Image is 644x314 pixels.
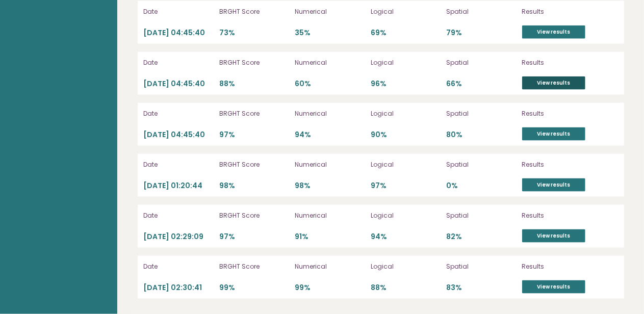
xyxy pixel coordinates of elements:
p: [DATE] 01:20:44 [144,181,213,191]
p: BRGHT Score [219,58,289,67]
p: [DATE] 04:45:40 [144,79,213,89]
p: 97% [219,130,289,140]
p: [DATE] 04:45:40 [144,28,213,38]
a: View results [522,25,585,39]
p: BRGHT Score [219,7,289,16]
p: Date [144,58,213,67]
p: Date [144,109,213,118]
a: View results [522,178,585,192]
p: Date [144,211,213,220]
p: Spatial [446,262,516,271]
p: Logical [371,262,440,271]
p: BRGHT Score [219,211,289,220]
p: Numerical [295,109,364,118]
a: View results [522,127,585,141]
p: Results [522,58,618,67]
p: 0% [446,181,516,191]
p: 94% [295,130,364,140]
p: Numerical [295,7,364,16]
p: 79% [446,28,516,38]
p: 91% [295,232,364,242]
p: [DATE] 02:29:09 [144,232,213,242]
p: 83% [446,283,516,293]
p: 94% [371,232,440,242]
p: Logical [371,58,440,67]
a: View results [522,280,585,294]
p: Numerical [295,262,364,271]
p: 96% [371,79,440,89]
p: BRGHT Score [219,160,289,169]
a: View results [522,229,585,243]
p: BRGHT Score [219,262,289,271]
p: Spatial [446,109,516,118]
p: Spatial [446,7,516,16]
p: Results [522,262,618,271]
p: 99% [295,283,364,293]
p: Numerical [295,160,364,169]
p: Logical [371,160,440,169]
p: Results [522,7,618,16]
p: Numerical [295,58,364,67]
p: Results [522,109,618,118]
p: 98% [295,181,364,191]
p: 35% [295,28,364,38]
p: 98% [219,181,289,191]
p: [DATE] 02:30:41 [144,283,213,293]
p: Date [144,160,213,169]
p: [DATE] 04:45:40 [144,130,213,140]
p: 90% [371,130,440,140]
p: 80% [446,130,516,140]
p: Spatial [446,211,516,220]
p: 69% [371,28,440,38]
p: 66% [446,79,516,89]
p: 99% [219,283,289,293]
p: Spatial [446,160,516,169]
p: Date [144,7,213,16]
p: 97% [371,181,440,191]
p: Numerical [295,211,364,220]
p: 60% [295,79,364,89]
p: Logical [371,211,440,220]
p: Spatial [446,58,516,67]
p: Logical [371,109,440,118]
p: 82% [446,232,516,242]
p: 88% [219,79,289,89]
a: View results [522,76,585,90]
p: 97% [219,232,289,242]
p: 88% [371,283,440,293]
p: Date [144,262,213,271]
p: BRGHT Score [219,109,289,118]
p: Logical [371,7,440,16]
p: Results [522,160,618,169]
p: Results [522,211,618,220]
p: 73% [219,28,289,38]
